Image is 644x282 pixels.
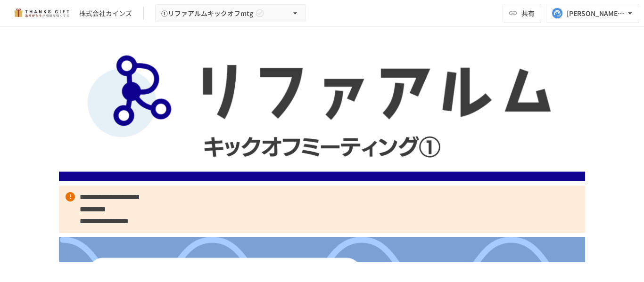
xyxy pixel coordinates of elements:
[567,8,625,19] div: [PERSON_NAME][EMAIL_ADDRESS][DOMAIN_NAME]
[503,4,542,23] button: 共有
[155,4,306,23] button: ①リファアルムキックオフmtg
[161,8,253,19] span: ①リファアルムキックオフmtg
[79,8,132,18] div: 株式会社カインズ
[59,50,585,181] img: BD9nPZDyTHbUp75TukNZQFL0BXtfknflqVr1VXPtfJd
[521,8,535,18] span: 共有
[11,6,72,21] img: mMP1OxWUAhQbsRWCurg7vIHe5HqDpP7qZo7fRoNLXQh
[546,4,640,23] button: [PERSON_NAME][EMAIL_ADDRESS][DOMAIN_NAME]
